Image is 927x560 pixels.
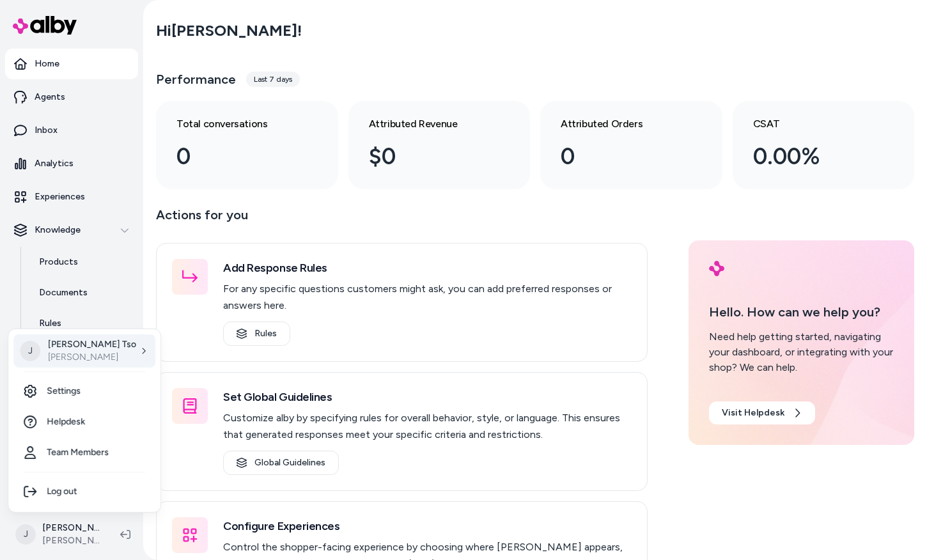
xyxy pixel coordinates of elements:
[47,416,85,428] span: Helpdesk
[48,351,136,364] p: [PERSON_NAME]
[13,437,155,468] a: Team Members
[48,338,136,351] p: [PERSON_NAME] Tso
[13,376,155,407] a: Settings
[13,476,155,507] div: Log out
[20,341,40,361] span: J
